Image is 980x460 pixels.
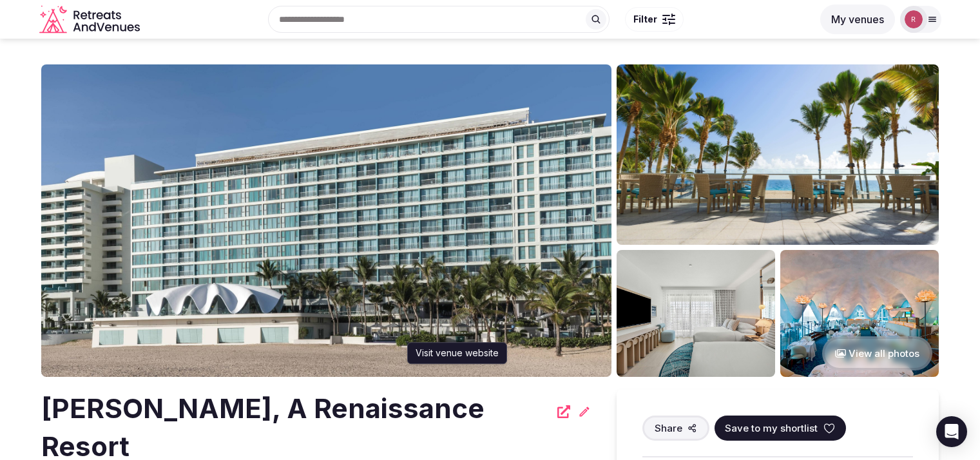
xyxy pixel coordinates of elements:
span: Share [655,421,682,435]
span: Save to my shortlist [725,421,818,435]
button: View all photos [822,336,932,370]
div: Open Intercom Messenger [936,416,967,447]
img: Venue gallery photo [617,64,939,245]
div: Visit venue website [407,342,507,364]
span: Filter [633,13,657,26]
a: Visit the homepage [39,5,142,34]
svg: Retreats and Venues company logo [39,5,142,34]
button: Filter [625,7,684,32]
img: Venue gallery photo [780,250,939,377]
button: Save to my shortlist [715,416,846,441]
img: Venue cover photo [41,64,611,377]
img: Venue gallery photo [617,250,775,377]
button: Share [642,416,709,441]
a: My venues [820,13,895,26]
img: robiejavier [905,10,923,28]
button: My venues [820,5,895,34]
